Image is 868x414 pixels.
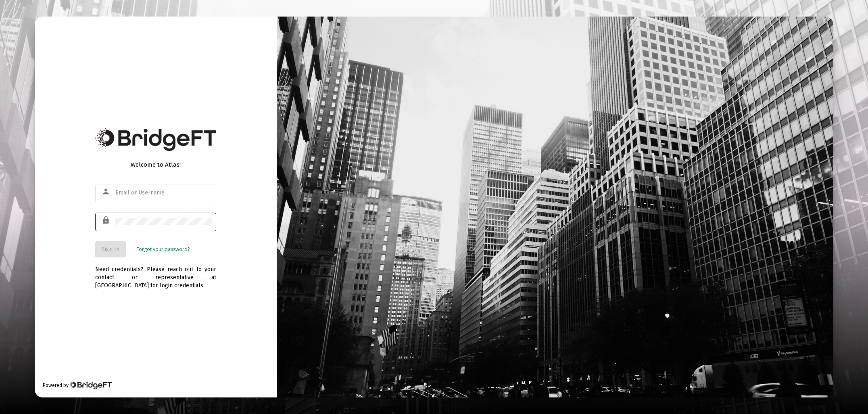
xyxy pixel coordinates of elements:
div: Need credentials? Please reach out to your contact or representative at [GEOGRAPHIC_DATA] for log... [95,257,216,290]
input: Email or Username [115,190,212,196]
div: Welcome to Atlas! [95,161,216,169]
button: Sign In [95,241,126,257]
img: Bridge Financial Technology Logo [69,381,112,389]
img: Bridge Financial Technology Logo [95,128,216,151]
mat-icon: person [102,187,111,197]
span: Sign In [102,246,119,253]
div: Powered by [43,381,112,389]
a: Forgot your password? [136,245,190,253]
mat-icon: lock [102,215,111,225]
